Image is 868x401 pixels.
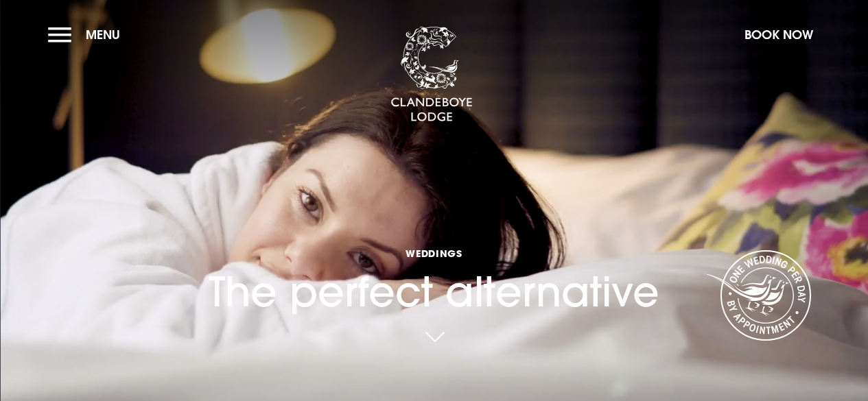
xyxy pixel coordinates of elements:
button: Menu [48,20,127,49]
button: Book Now [738,20,820,49]
h1: The perfect alternative [209,197,659,316]
img: Clandeboye Lodge [390,27,473,123]
span: Menu [86,27,120,42]
span: Weddings [209,247,659,260]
